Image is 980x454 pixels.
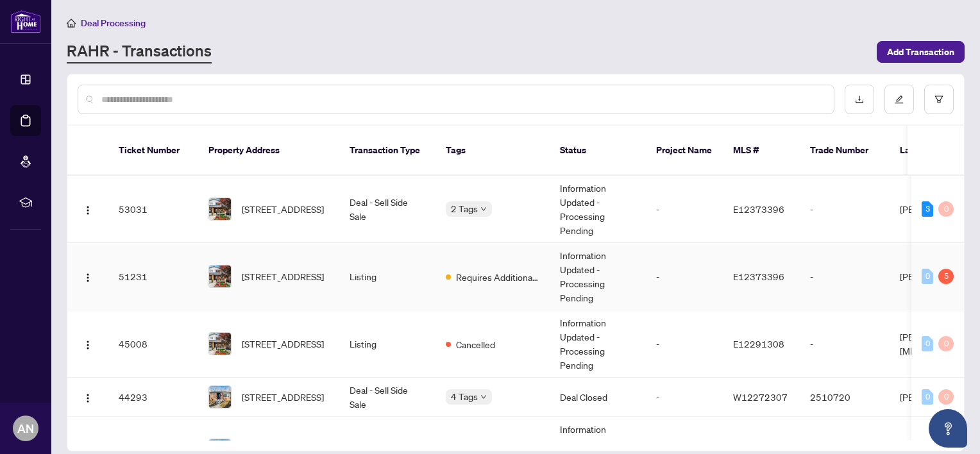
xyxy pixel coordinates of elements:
th: Transaction Type [339,126,435,176]
a: RAHR - Transactions [67,40,212,63]
span: edit [895,95,904,104]
td: 51231 [108,243,198,310]
div: 0 [938,389,954,405]
span: 4 Tags [451,389,478,404]
td: Deal Closed [550,378,646,417]
th: Tags [435,126,550,176]
span: W12272307 [733,391,788,403]
span: Requires Additional Docs [456,270,539,284]
td: Information Updated - Processing Pending [550,176,646,243]
button: Logo [78,333,98,354]
img: Logo [83,340,93,350]
span: E12291308 [733,338,784,349]
span: download [855,95,864,104]
span: AN [17,419,34,437]
img: Logo [83,393,93,403]
div: 0 [938,336,954,351]
td: 45008 [108,310,198,378]
span: filter [934,95,943,104]
img: logo [10,10,41,33]
div: 0 [938,201,954,217]
img: Logo [83,273,93,283]
td: - [646,176,723,243]
th: Ticket Number [108,126,198,176]
span: 2 Tags [451,201,478,216]
td: Information Updated - Processing Pending [550,243,646,310]
span: Cancelled [456,337,495,351]
td: Deal - Sell Side Sale [339,176,435,243]
th: Property Address [198,126,339,176]
button: download [845,85,874,114]
img: thumbnail-img [209,265,231,287]
img: thumbnail-img [209,333,231,355]
td: - [800,310,890,378]
span: E12373396 [733,203,784,215]
div: 0 [922,336,933,351]
button: edit [884,85,914,114]
span: home [67,19,76,28]
span: [STREET_ADDRESS] [242,202,324,216]
span: Add Transaction [887,42,954,62]
td: 44293 [108,378,198,417]
td: Deal - Sell Side Sale [339,378,435,417]
th: Project Name [646,126,723,176]
button: Logo [78,266,98,287]
td: 53031 [108,176,198,243]
td: - [800,243,890,310]
th: Status [550,126,646,176]
td: - [646,378,723,417]
span: [STREET_ADDRESS] [242,337,324,351]
div: 0 [922,389,933,405]
div: 5 [938,269,954,284]
div: 0 [922,269,933,284]
td: Listing [339,243,435,310]
td: 2510720 [800,378,890,417]
button: Logo [78,387,98,407]
div: 3 [922,201,933,217]
button: Open asap [929,409,967,448]
td: Listing [339,310,435,378]
span: [STREET_ADDRESS] [242,269,324,283]
td: Information Updated - Processing Pending [550,310,646,378]
span: E12373396 [733,271,784,282]
td: - [646,243,723,310]
span: down [480,206,487,212]
td: - [800,176,890,243]
span: Deal Processing [81,17,146,29]
img: Logo [83,205,93,215]
span: [STREET_ADDRESS] [242,390,324,404]
span: down [480,394,487,400]
img: thumbnail-img [209,198,231,220]
button: Logo [78,199,98,219]
button: filter [924,85,954,114]
img: thumbnail-img [209,386,231,408]
th: Trade Number [800,126,890,176]
button: Add Transaction [877,41,965,63]
th: MLS # [723,126,800,176]
td: - [646,310,723,378]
